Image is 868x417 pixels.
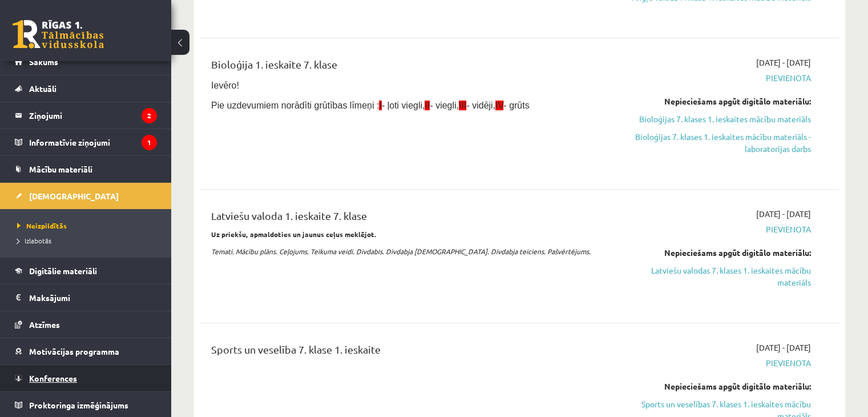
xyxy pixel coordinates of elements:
[17,236,51,245] span: Izlabotās
[211,247,591,256] em: Temati. Mācību plāns. Ceļojums. Teikuma veidi. Divdabis. Divdabja [DEMOGRAPHIC_DATA]. Divdabja te...
[459,101,466,110] span: III
[29,284,157,311] legend: Maksājumi
[756,342,811,354] span: [DATE] - [DATE]
[379,101,381,110] span: I
[13,20,104,49] a: Rīgas 1. Tālmācības vidusskola
[211,81,239,90] span: Ievēro!
[15,258,157,284] a: Digitālie materiāli
[15,102,157,129] a: Ziņojumi2
[142,108,157,123] i: 2
[623,264,811,288] a: Latviešu valodas 7. klases 1. ieskaites mācību materiāls
[29,346,119,356] span: Motivācijas programma
[623,95,811,107] div: Nepieciešams apgūt digitālo materiālu:
[29,102,157,129] legend: Ziņojumi
[623,380,811,392] div: Nepieciešams apgūt digitālo materiālu:
[29,83,56,94] span: Aktuāli
[425,101,430,110] span: II
[15,284,157,311] a: Maksājumi
[623,357,811,369] span: Pievienota
[623,247,811,259] div: Nepieciešams apgūt digitālo materiālu:
[15,365,157,391] a: Konferences
[142,135,157,150] i: 1
[211,57,605,78] div: Bioloģija 1. ieskaite 7. klase
[623,131,811,155] a: Bioloģijas 7. klases 1. ieskaites mācību materiāls - laboratorijas darbs
[623,223,811,235] span: Pievienota
[495,101,503,110] span: IV
[211,342,605,363] div: Sports un veselība 7. klase 1. ieskaite
[29,57,58,67] span: Sākums
[15,75,157,102] a: Aktuāli
[756,208,811,220] span: [DATE] - [DATE]
[211,230,377,239] strong: Uz priekšu, apmaldoties un jaunus ceļus meklējot.
[29,400,128,410] span: Proktoringa izmēģinājums
[211,101,530,110] span: Pie uzdevumiem norādīti grūtības līmeņi : - ļoti viegli, - viegli, - vidēji, - grūts
[29,319,60,330] span: Atzīmes
[15,338,157,364] a: Motivācijas programma
[15,311,157,338] a: Atzīmes
[29,164,92,174] span: Mācību materiāli
[17,220,160,231] a: Neizpildītās
[29,373,77,383] span: Konferences
[15,183,157,209] a: [DEMOGRAPHIC_DATA]
[29,266,97,276] span: Digitālie materiāli
[29,129,157,155] legend: Informatīvie ziņojumi
[211,208,605,229] div: Latviešu valoda 1. ieskaite 7. klase
[17,235,160,246] a: Izlabotās
[623,72,811,84] span: Pievienota
[15,156,157,182] a: Mācību materiāli
[15,49,157,75] a: Sākums
[623,113,811,125] a: Bioloģijas 7. klases 1. ieskaites mācību materiāls
[29,191,119,201] span: [DEMOGRAPHIC_DATA]
[756,57,811,69] span: [DATE] - [DATE]
[17,221,67,230] span: Neizpildītās
[15,129,157,155] a: Informatīvie ziņojumi1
